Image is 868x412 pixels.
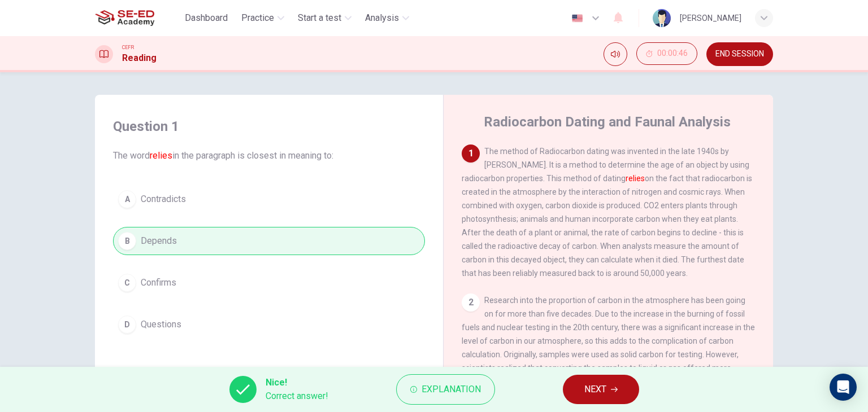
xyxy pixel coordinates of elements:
span: Research into the proportion of carbon in the atmosphere has been going on for more than five dec... [462,296,755,400]
img: en [570,14,584,23]
span: Practice [241,11,274,25]
a: SE-ED Academy logo [95,7,180,29]
div: Hide [636,42,697,66]
span: Start a test [298,11,341,25]
h1: Reading [122,51,157,65]
div: Mute [604,42,627,66]
button: 00:00:46 [636,42,697,65]
span: Explanation [422,382,481,397]
h4: Radiocarbon Dating and Faunal Analysis [484,113,731,131]
font: relies [626,174,645,183]
span: Analysis [365,11,399,25]
div: [PERSON_NAME] [680,11,741,25]
div: 2 [462,293,480,312]
font: relies [150,150,172,161]
span: END SESSION [715,50,764,59]
button: Explanation [396,374,495,405]
img: Profile picture [653,9,671,27]
button: Dashboard [180,8,232,28]
span: Nice! [266,376,328,389]
span: The word in the paragraph is closest in meaning to: [113,149,425,163]
span: Dashboard [185,11,228,25]
button: Start a test [293,8,356,28]
div: Open Intercom Messenger [830,374,857,401]
span: NEXT [584,382,606,397]
span: Correct answer! [266,389,328,403]
h4: Question 1 [113,117,425,135]
img: SE-ED Academy logo [95,7,154,29]
button: NEXT [563,375,639,404]
button: END SESSION [706,42,773,66]
div: 1 [462,144,480,163]
button: Analysis [361,8,414,28]
span: The method of Radiocarbon dating was invented in the late 1940s by [PERSON_NAME]. It is a method ... [462,147,752,278]
span: CEFR [122,43,134,51]
span: 00:00:46 [657,49,688,58]
button: Practice [237,8,289,28]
